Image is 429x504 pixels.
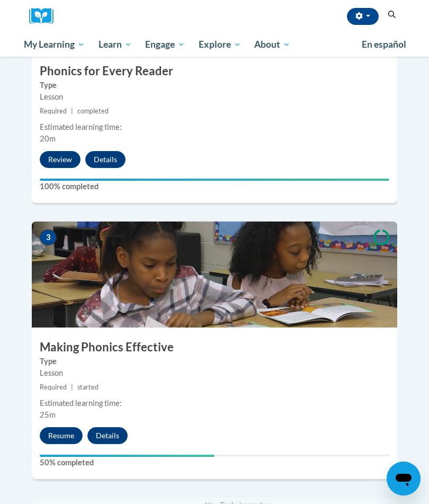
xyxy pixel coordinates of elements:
[77,383,99,391] span: started
[40,121,389,133] div: Estimated learning time:
[192,32,248,57] a: Explore
[92,32,139,57] a: Learn
[40,79,389,91] label: Type
[71,107,73,115] span: |
[40,356,389,367] label: Type
[29,8,61,24] a: Cox Campus
[40,457,389,468] label: 50% completed
[16,32,413,57] div: Main menu
[355,33,413,56] a: En español
[362,39,406,50] span: En español
[77,107,109,115] span: completed
[40,179,389,181] div: Your progress
[40,181,389,192] label: 100% completed
[40,134,56,143] span: 20m
[254,38,290,51] span: About
[99,38,132,51] span: Learn
[387,462,421,496] iframe: Button to launch messaging window
[40,229,57,245] span: 3
[85,151,126,168] button: Details
[40,383,67,391] span: Required
[40,397,389,409] div: Estimated learning time:
[29,8,61,24] img: Logo brand
[199,38,241,51] span: Explore
[384,8,400,21] button: Search
[347,8,379,25] button: Account Settings
[32,222,397,328] img: Course Image
[32,63,397,79] h3: Phonics for Every Reader
[138,32,192,57] a: Engage
[145,38,185,51] span: Engage
[40,410,56,419] span: 25m
[24,38,85,51] span: My Learning
[87,427,128,444] button: Details
[40,367,389,379] div: Lesson
[248,32,298,57] a: About
[32,339,397,356] h3: Making Phonics Effective
[40,91,389,103] div: Lesson
[40,107,67,115] span: Required
[40,151,81,168] button: Review
[71,383,73,391] span: |
[40,427,83,444] button: Resume
[17,32,92,57] a: My Learning
[40,455,215,457] div: Your progress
